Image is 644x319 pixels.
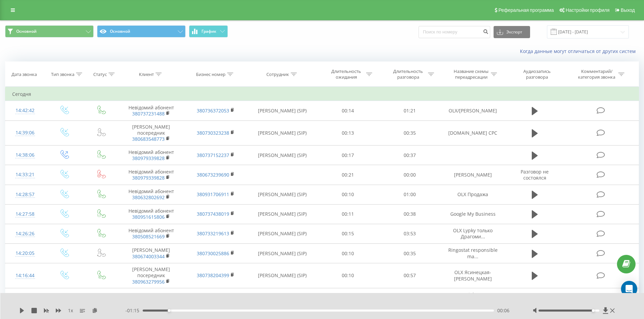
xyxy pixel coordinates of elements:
[440,204,505,224] td: Google My Business
[248,101,317,121] td: [PERSON_NAME] (SIP)
[119,165,183,185] td: Невідомий абонент
[132,110,165,117] a: 380737231488
[132,253,165,260] a: 380674003344
[197,211,229,217] a: 380737438019
[119,224,183,243] td: Невідомий абонент
[317,121,379,145] td: 00:13
[197,171,229,178] a: 380673239690
[139,72,154,77] div: Клиент
[440,288,505,308] td: Rieltor [PERSON_NAME]
[317,145,379,165] td: 00:17
[11,72,37,77] div: Дата звонка
[317,288,379,308] td: 00:34
[132,278,165,285] a: 380963279956
[248,288,317,308] td: [PERSON_NAME] (SIP)
[119,185,183,204] td: Невідомий абонент
[248,244,317,263] td: [PERSON_NAME] (SIP)
[390,69,426,80] div: Длительность разговора
[119,288,183,308] td: [PERSON_NAME]
[497,307,509,314] span: 00:06
[51,72,74,77] div: Тип звонка
[197,130,229,136] a: 380730323238
[97,25,186,37] button: Основной
[132,194,165,201] a: 380632802692
[266,72,289,77] div: Сотрудник
[12,188,38,201] div: 14:28:57
[440,101,505,121] td: OLX/[PERSON_NAME]
[317,224,379,243] td: 00:15
[12,149,38,162] div: 14:38:06
[317,244,379,263] td: 00:10
[196,72,225,77] div: Бизнес номер
[12,247,38,260] div: 14:20:05
[515,69,559,80] div: Аудиозапись разговора
[379,204,441,224] td: 00:38
[12,168,38,181] div: 14:33:21
[248,145,317,165] td: [PERSON_NAME] (SIP)
[197,152,229,158] a: 380737152237
[197,250,229,257] a: 380730025886
[197,272,229,278] a: 380738204399
[440,263,505,288] td: OLX Ясинецкая-[PERSON_NAME]
[12,126,38,139] div: 14:39:06
[379,224,441,243] td: 03:53
[132,155,165,161] a: 380979339828
[379,263,441,288] td: 00:57
[132,214,165,220] a: 380951615806
[566,7,610,13] span: Настройки профиля
[132,136,165,142] a: 380683548773
[379,244,441,263] td: 00:35
[621,7,635,13] span: Выход
[197,107,229,114] a: 380736372053
[521,168,549,181] span: Разговор не состоялся
[317,101,379,121] td: 00:14
[248,121,317,145] td: [PERSON_NAME] (SIP)
[12,104,38,117] div: 14:42:42
[12,227,38,240] div: 14:26:26
[248,263,317,288] td: [PERSON_NAME] (SIP)
[419,26,490,38] input: Поиск по номеру
[12,291,38,304] div: 14:15:54
[592,309,595,312] div: Accessibility label
[119,263,183,288] td: [PERSON_NAME] посередник
[448,247,498,259] span: Ringostat responsible ma...
[119,145,183,165] td: Невідомий абонент
[379,185,441,204] td: 01:00
[132,233,165,240] a: 380508521669
[12,269,38,282] div: 14:16:44
[577,69,617,80] div: Комментарий/категория звонка
[520,48,639,54] a: Когда данные могут отличаться от других систем
[248,185,317,204] td: [PERSON_NAME] (SIP)
[248,204,317,224] td: [PERSON_NAME] (SIP)
[248,224,317,243] td: [PERSON_NAME] (SIP)
[379,121,441,145] td: 00:35
[93,72,107,77] div: Статус
[119,244,183,263] td: [PERSON_NAME]
[317,185,379,204] td: 00:10
[317,204,379,224] td: 00:11
[379,165,441,185] td: 00:00
[621,281,637,297] div: Open Intercom Messenger
[5,87,639,101] td: Сегодня
[440,121,505,145] td: [DOMAIN_NAME] CPC
[379,101,441,121] td: 01:21
[68,307,73,314] span: 1 x
[379,145,441,165] td: 00:37
[119,204,183,224] td: Невідомий абонент
[197,230,229,237] a: 380733219613
[317,165,379,185] td: 00:21
[440,165,505,185] td: [PERSON_NAME]
[119,121,183,145] td: [PERSON_NAME] посередник
[494,26,530,38] button: Экспорт
[16,29,37,34] span: Основной
[132,175,165,181] a: 380979339828
[453,227,493,240] span: OLX Lypky только Драгоми...
[125,307,143,314] span: - 01:15
[119,101,183,121] td: Невідомий абонент
[201,29,216,34] span: График
[5,25,94,37] button: Основной
[379,288,441,308] td: 00:46
[168,309,170,312] div: Accessibility label
[498,7,554,13] span: Реферальная программа
[189,25,228,37] button: График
